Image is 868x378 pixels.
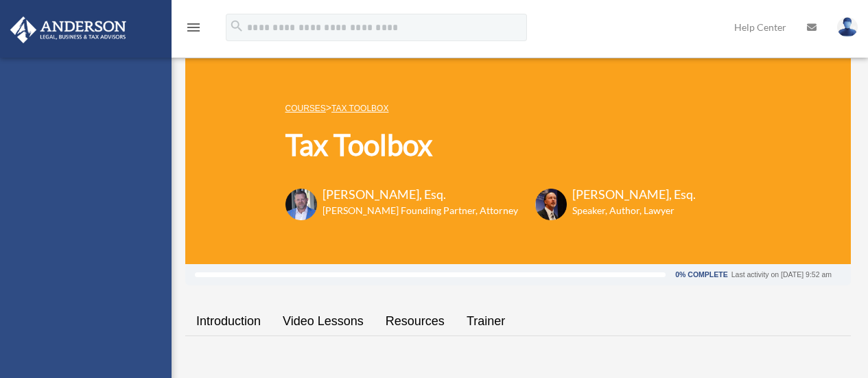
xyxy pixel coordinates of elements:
[535,189,567,220] img: Scott-Estill-Headshot.png
[185,24,202,36] a: menu
[6,16,130,43] img: Anderson Advisors Platinum Portal
[731,271,832,279] div: Last activity on [DATE] 9:52 am
[322,186,518,203] h3: [PERSON_NAME], Esq.
[285,189,317,220] img: Toby-circle-head.png
[285,104,326,113] a: COURSES
[375,302,456,341] a: Resources
[285,125,696,165] h1: Tax Toolbox
[272,302,375,341] a: Video Lessons
[572,186,696,203] h3: [PERSON_NAME], Esq.
[837,17,858,37] img: User Pic
[185,302,272,341] a: Introduction
[675,271,727,279] div: 0% Complete
[572,204,679,217] h6: Speaker, Author, Lawyer
[331,104,388,113] a: Tax Toolbox
[285,99,696,117] p: >
[456,302,516,341] a: Trainer
[229,19,244,34] i: search
[322,204,518,217] h6: [PERSON_NAME] Founding Partner, Attorney
[185,19,202,36] i: menu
